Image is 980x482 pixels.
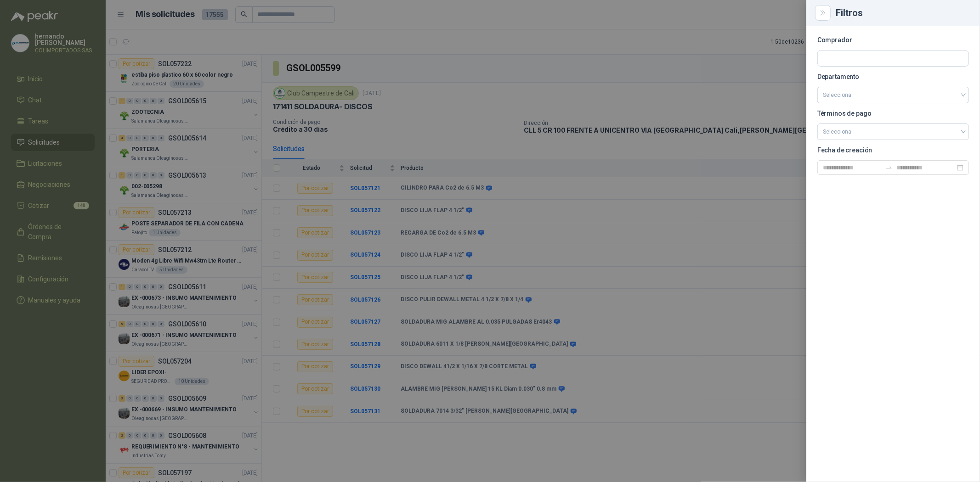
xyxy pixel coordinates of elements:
[817,74,969,79] p: Departamento
[817,147,969,153] p: Fecha de creación
[817,7,828,18] button: Close
[836,8,969,17] div: Filtros
[817,111,969,116] p: Términos de pago
[817,37,969,43] p: Comprador
[885,164,893,171] span: swap-right
[885,164,893,171] span: to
